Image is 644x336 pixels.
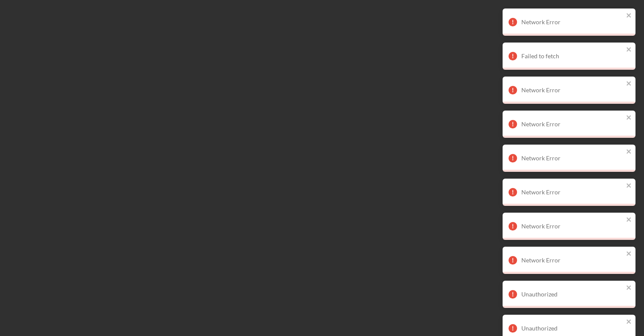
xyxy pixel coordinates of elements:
button: close [626,318,632,326]
button: close [626,250,632,258]
div: Unauthorized [521,291,624,298]
button: close [626,284,632,292]
div: Network Error [521,121,624,128]
div: Network Error [521,155,624,162]
div: Failed to fetch [521,53,624,60]
div: Network Error [521,189,624,196]
button: close [626,148,632,156]
button: close [626,114,632,122]
div: Network Error [521,223,624,230]
button: close [626,46,632,54]
button: close [626,80,632,88]
div: Unauthorized [521,325,624,332]
button: close [626,12,632,20]
div: Network Error [521,19,624,26]
button: close [626,216,632,224]
button: close [626,182,632,190]
div: Network Error [521,87,624,94]
div: Network Error [521,257,624,264]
